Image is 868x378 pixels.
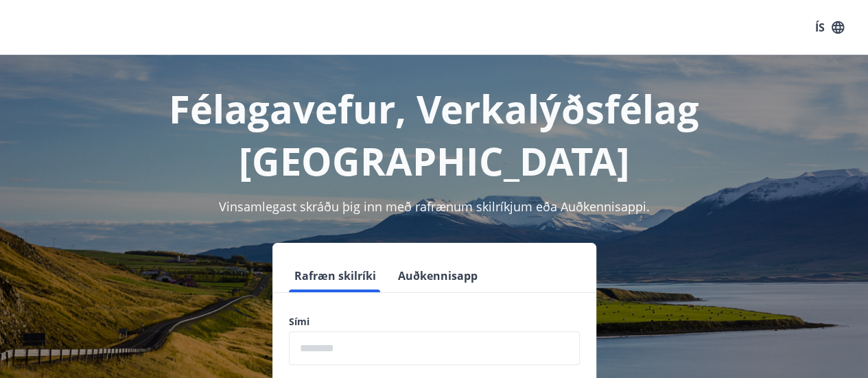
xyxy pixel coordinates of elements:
[392,259,483,292] button: Auðkennisapp
[16,82,852,187] h1: Félagavefur, Verkalýðsfélag [GEOGRAPHIC_DATA]
[808,15,852,40] button: ÍS
[219,198,650,215] span: Vinsamlegast skráðu þig inn með rafrænum skilríkjum eða Auðkennisappi.
[289,259,382,292] button: Rafræn skilríki
[289,315,580,329] label: Sími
